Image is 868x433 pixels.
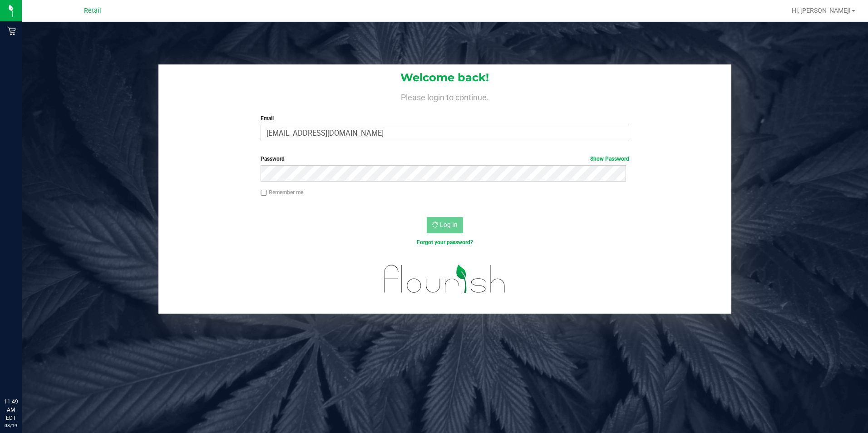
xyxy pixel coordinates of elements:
span: Hi, [PERSON_NAME]! [792,7,851,14]
img: flourish_logo.svg [373,256,517,302]
input: Remember me [261,190,267,196]
span: Log In [440,221,458,228]
button: Log In [427,217,463,233]
p: 11:49 AM EDT [4,398,18,422]
a: Forgot your password? [417,239,473,246]
inline-svg: Retail [7,26,16,35]
span: Password [261,156,285,162]
label: Email [261,114,629,123]
h1: Welcome back! [158,72,732,84]
p: 08/19 [4,422,18,429]
h4: Please login to continue. [158,91,732,102]
a: Show Password [590,156,629,162]
span: Retail [84,7,101,15]
label: Remember me [261,188,303,197]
